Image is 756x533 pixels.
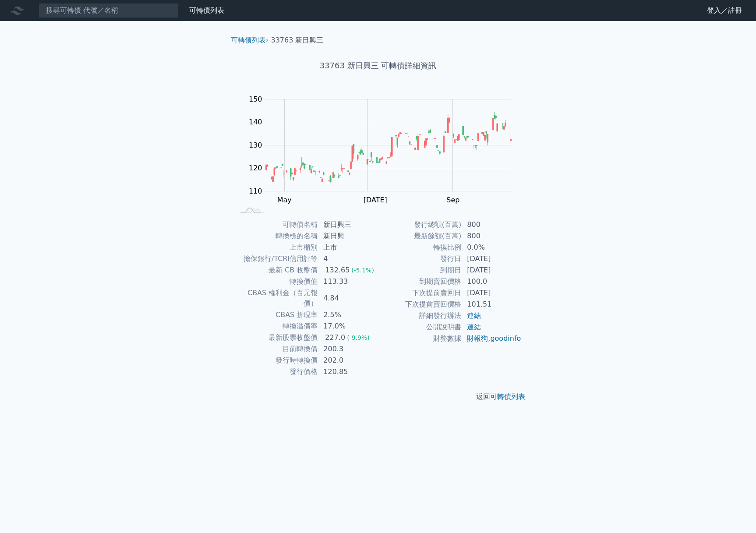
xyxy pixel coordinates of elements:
[347,334,370,341] span: (-9.9%)
[318,242,378,253] td: 上市
[462,287,522,299] td: [DATE]
[234,230,318,242] td: 轉換標的名稱
[189,6,224,14] a: 可轉債列表
[318,309,378,321] td: 2.5%
[249,141,262,149] tspan: 130
[462,333,522,344] td: ,
[234,343,318,355] td: 目前轉換價
[39,3,179,18] input: 搜尋可轉債 代號／名稱
[378,299,462,310] td: 下次提前賣回價格
[378,219,462,230] td: 發行總額(百萬)
[323,332,347,343] div: 227.0
[234,219,318,230] td: 可轉債名稱
[378,230,462,242] td: 最新餘額(百萬)
[234,355,318,366] td: 發行時轉換價
[378,265,462,276] td: 到期日
[378,287,462,299] td: 下次提前賣回日
[462,276,522,287] td: 100.0
[351,267,374,274] span: (-5.1%)
[249,164,262,172] tspan: 120
[364,196,387,204] tspan: [DATE]
[234,309,318,321] td: CBAS 折現率
[323,265,351,275] div: 132.65
[224,60,532,72] h1: 33763 新日興三 可轉債詳細資訊
[249,187,262,195] tspan: 110
[234,276,318,287] td: 轉換價值
[318,287,378,309] td: 4.84
[462,242,522,253] td: 0.0%
[467,311,481,320] a: 連結
[234,287,318,309] td: CBAS 權利金（百元報價）
[378,321,462,333] td: 公開說明書
[462,299,522,310] td: 101.51
[244,95,525,204] g: Chart
[318,321,378,332] td: 17.0%
[462,230,522,242] td: 800
[234,366,318,378] td: 發行價格
[318,355,378,366] td: 202.0
[490,392,525,401] a: 可轉債列表
[271,35,324,46] li: 33763 新日興三
[234,253,318,265] td: 擔保銀行/TCRI信用評等
[467,323,481,331] a: 連結
[318,276,378,287] td: 113.33
[378,276,462,287] td: 到期賣回價格
[234,332,318,343] td: 最新股票收盤價
[378,242,462,253] td: 轉換比例
[234,242,318,253] td: 上市櫃別
[318,253,378,265] td: 4
[234,321,318,332] td: 轉換溢價率
[277,196,292,204] tspan: May
[378,253,462,265] td: 發行日
[467,334,488,342] a: 財報狗
[234,265,318,276] td: 最新 CB 收盤價
[378,333,462,344] td: 財務數據
[318,366,378,378] td: 120.85
[700,4,749,18] a: 登入／註冊
[249,95,262,103] tspan: 150
[490,334,521,342] a: goodinfo
[249,118,262,126] tspan: 140
[446,196,459,204] tspan: Sep
[318,343,378,355] td: 200.3
[378,310,462,321] td: 詳細發行辦法
[318,219,378,230] td: 新日興三
[318,230,378,242] td: 新日興
[231,36,266,44] a: 可轉債列表
[462,265,522,276] td: [DATE]
[462,219,522,230] td: 800
[462,253,522,265] td: [DATE]
[224,392,532,402] p: 返回
[231,35,268,46] li: ›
